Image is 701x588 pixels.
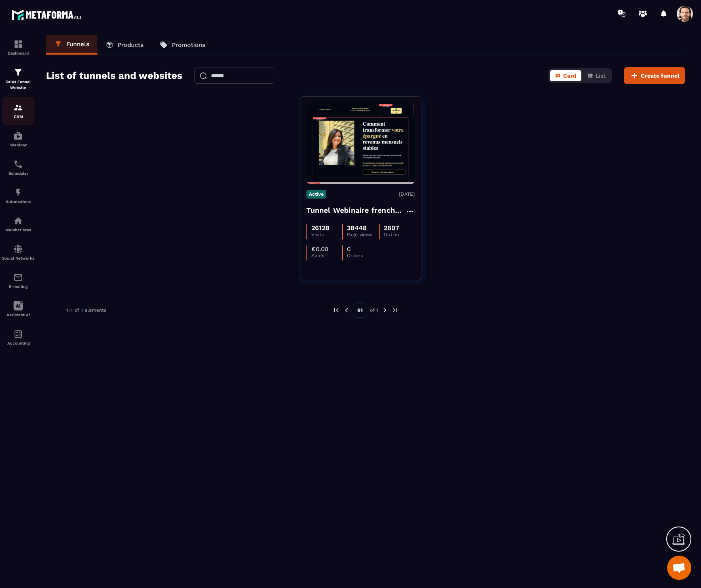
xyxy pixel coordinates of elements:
img: automations [13,216,23,226]
a: automationsautomationsMember area [2,210,34,238]
div: Open chat [667,556,691,580]
a: schedulerschedulerScheduler [2,153,34,182]
h2: List of tunnels and websites [46,68,182,84]
a: automationsautomationsAutomations [2,182,34,210]
a: Products [97,35,152,55]
span: Card [563,72,576,79]
p: Visits [311,232,342,237]
p: Promotions [172,41,205,49]
p: Products [118,41,144,49]
p: Page views [347,232,379,237]
button: List [582,70,610,81]
a: automationsautomationsWebinar [2,125,34,153]
p: 01 [353,302,367,318]
img: prev [343,307,350,314]
a: accountantaccountantAccounting [2,323,34,351]
p: Sales [311,253,342,258]
p: Social Networks [2,256,34,260]
img: scheduler [13,159,23,169]
img: next [381,307,389,314]
a: social-networksocial-networkSocial Networks [2,238,34,267]
p: CRM [2,114,34,119]
img: formation [13,68,23,77]
p: 1-1 of 1 elements [66,307,106,313]
img: logo [11,7,84,22]
img: automations [13,188,23,197]
p: €0.00 [311,245,328,253]
p: Scheduler [2,171,34,176]
a: formationformationCRM [2,97,34,125]
button: Create funnel [624,67,685,84]
span: Create funnel [641,72,680,80]
img: formation [13,103,23,112]
img: image [306,103,415,184]
p: 0 [347,245,350,253]
p: Automations [2,199,34,204]
button: Card [550,70,581,81]
img: next [391,307,399,314]
p: Member area [2,228,34,232]
p: Opt-in [384,232,414,237]
a: Promotions [152,35,213,55]
a: formationformationSales Funnel Website [2,61,34,97]
p: of 1 [370,307,378,313]
p: 26128 [311,224,329,232]
p: Accounting [2,341,34,345]
p: Assistant AI [2,313,34,317]
a: Assistant AI [2,295,34,323]
img: accountant [13,329,23,339]
p: E-mailing [2,284,34,289]
a: Funnels [46,35,97,55]
a: formationformationDashboard [2,33,34,61]
span: List [595,72,606,79]
p: Active [306,190,326,199]
p: Sales Funnel Website [2,79,34,91]
a: emailemailE-mailing [2,267,34,295]
p: Funnels [66,40,89,48]
img: social-network [13,244,23,254]
p: 38448 [347,224,367,232]
p: Dashboard [2,51,34,55]
p: Orders [347,253,378,258]
p: 2807 [384,224,399,232]
h4: Tunnel Webinaire frenchy partners [306,205,405,216]
img: formation [13,39,23,49]
p: [DATE] [399,191,415,197]
img: prev [333,307,340,314]
img: email [13,273,23,282]
img: automations [13,131,23,141]
p: Webinar [2,143,34,147]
